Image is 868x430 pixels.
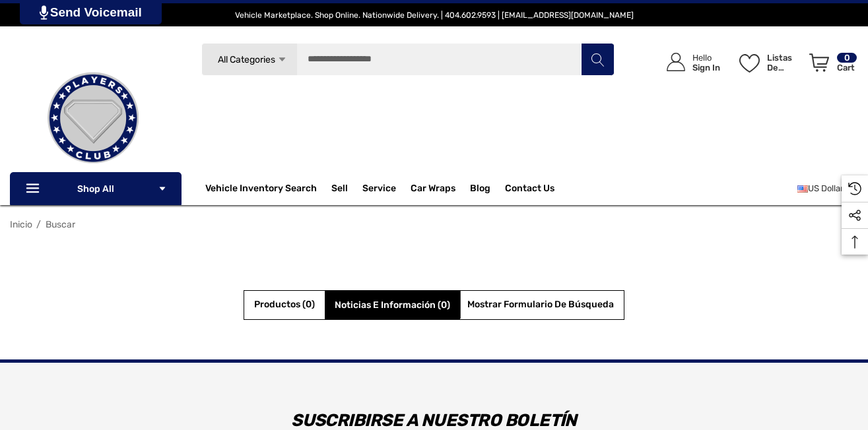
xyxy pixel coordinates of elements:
svg: Icon Line [24,181,44,197]
svg: Recently Viewed [848,182,861,195]
span: Mostrar formulario de búsqueda [467,297,614,313]
p: Hello [692,53,720,63]
a: Ocultar formulario de búsqueda [467,297,614,313]
a: Seleccionar moneda: USD [797,175,858,202]
p: Cart [837,63,857,73]
span: Noticias e información (0) [335,299,450,311]
svg: Listas de deseos [739,54,760,73]
svg: Icon User Account [667,53,685,71]
a: Blog [470,183,490,197]
svg: Icon Arrow Down [158,184,167,193]
nav: Breadcrumb [10,213,858,236]
span: Car Wraps [411,183,455,197]
svg: Review Your Cart [809,53,829,72]
button: Buscar [581,43,614,76]
a: Vehicle Inventory Search [205,183,317,197]
p: Listas de deseos [767,53,802,73]
a: Carrito con 0 artículos [803,40,858,91]
span: All Categories [218,54,275,65]
span: Vehicle Marketplace. Shop Online. Nationwide Delivery. | 404.602.9593 | [EMAIL_ADDRESS][DOMAIN_NAME] [235,11,634,20]
svg: Top [842,235,868,249]
img: PjwhLS0gR2VuZXJhdG9yOiBHcmF2aXQuaW8gLS0+PHN2ZyB4bWxucz0iaHR0cDovL3d3dy53My5vcmcvMjAwMC9zdmciIHhtb... [40,5,48,20]
svg: Social Media [848,209,861,222]
p: 0 [837,53,857,63]
a: Car Wraps [411,175,470,202]
p: Sign In [692,63,720,73]
a: All Categories Icon Arrow Down Icon Arrow Up [201,43,297,76]
a: Iniciar sesión [651,40,727,85]
a: Contact Us [505,183,554,197]
p: Shop All [10,172,182,205]
a: Inicio [10,219,32,230]
a: Buscar [46,219,75,230]
span: Productos (0) [254,299,315,310]
img: Players Club | Cars For Sale [27,52,159,184]
a: Listas de deseos Listas de deseos [733,40,803,85]
a: Service [362,183,396,197]
span: Sell [331,183,348,197]
svg: Icon Arrow Down [277,55,287,65]
a: Sell [331,175,362,202]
